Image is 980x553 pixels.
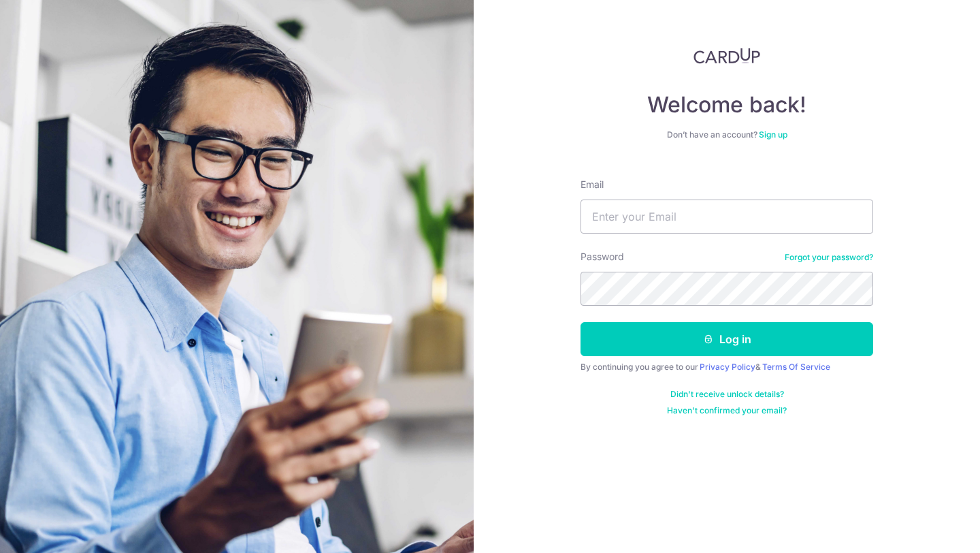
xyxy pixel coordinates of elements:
[581,178,604,191] label: Email
[670,389,784,400] a: Didn't receive unlock details?
[667,405,787,416] a: Haven't confirmed your email?
[581,91,873,118] h4: Welcome back!
[581,129,873,140] div: Don’t have an account?
[581,200,873,234] input: Enter your Email
[700,362,755,372] a: Privacy Policy
[693,48,760,64] img: CardUp Logo
[581,362,873,373] div: By continuing you agree to our &
[762,362,830,372] a: Terms Of Service
[759,129,787,140] a: Sign up
[785,252,873,263] a: Forgot your password?
[581,322,873,356] button: Log in
[581,250,624,264] label: Password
